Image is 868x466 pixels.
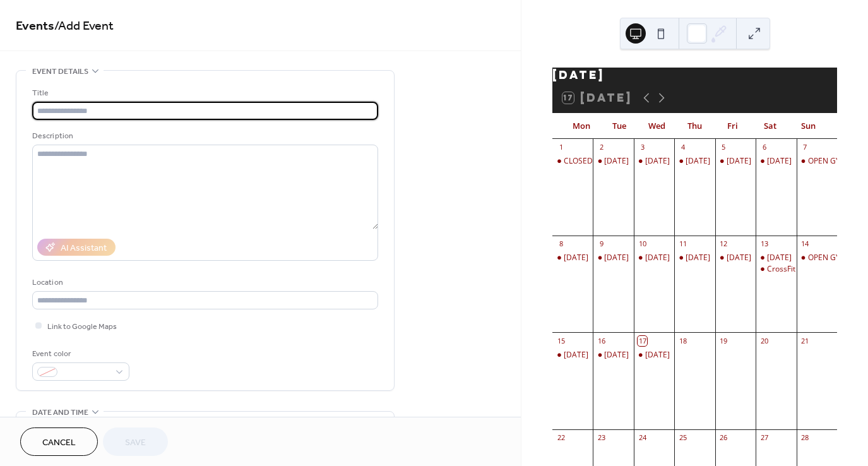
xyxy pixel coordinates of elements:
div: Thu [676,114,714,139]
div: CrossFit Kids 10:30 [767,264,833,275]
div: Tuesday 9 Sept [593,253,633,263]
div: 28 [800,433,810,443]
div: OPEN GYM 9 AM [808,253,867,263]
a: Events [16,14,54,39]
div: Monday 15 Sept [552,350,593,361]
div: 20 [759,336,769,345]
div: Thursday 11 Sept [674,253,715,263]
div: [DATE] [645,350,670,361]
div: Location [32,276,376,289]
div: [DATE] [604,156,629,167]
div: [DATE] [604,253,629,263]
div: 21 [800,336,810,345]
div: [DATE] [552,68,837,83]
div: 3 [638,143,647,152]
div: Tue [600,114,638,139]
div: Wednesday 10 Sept [634,253,674,263]
div: 19 [719,336,728,345]
div: [DATE] [767,156,792,167]
div: 1 [556,143,566,152]
div: 7 [800,143,810,152]
div: 22 [556,433,566,443]
div: OPEN GYM 9AM [797,156,837,167]
div: Tuesday 2 Sept [593,156,633,167]
button: Cancel [20,427,98,456]
span: Date and time [32,406,88,419]
div: [DATE] [727,156,751,167]
div: 24 [638,433,647,443]
div: OPEN GYM 9 AM [797,253,837,263]
div: 4 [678,143,687,152]
span: / Add Event [54,14,114,39]
div: CLOSED [552,156,593,167]
div: 13 [759,239,769,249]
div: 2 [597,143,606,152]
div: Wednesday 3 Sept [634,156,674,167]
div: [DATE] [645,253,670,263]
div: Thursday 4 Sept [674,156,715,167]
div: [DATE] [686,253,710,263]
div: OPEN GYM 9AM [808,156,865,167]
div: [DATE] [564,253,588,263]
div: 23 [597,433,606,443]
div: Sun [789,114,827,139]
div: [DATE] [564,350,588,361]
div: 15 [556,336,566,345]
div: CLOSED [564,156,593,167]
div: Friday 5 Sept [715,156,756,167]
div: [DATE] [767,253,792,263]
div: [DATE] [727,253,751,263]
div: Fri [713,114,751,139]
div: 12 [719,239,728,249]
div: Monday 8 Sept [552,253,593,263]
div: 9 [597,239,606,249]
div: 14 [800,239,810,249]
div: Wednesday 17 Sept [634,350,674,361]
div: 27 [759,433,769,443]
div: CrossFit Kids 10:30 [756,264,796,275]
div: Friday 12 Sept [715,253,756,263]
div: Tuesday 16 Sept [593,350,633,361]
div: [DATE] [645,156,670,167]
span: Link to Google Maps [47,320,117,333]
div: 8 [556,239,566,249]
div: Saturday 13 Sept [756,253,796,263]
div: Title [32,87,376,100]
div: 5 [719,143,728,152]
div: [DATE] [686,156,710,167]
div: 17 [638,336,647,345]
div: Wed [638,114,676,139]
div: 18 [678,336,687,345]
div: 26 [719,433,728,443]
span: Cancel [42,436,76,450]
div: 16 [597,336,606,345]
div: 11 [678,239,687,249]
div: [DATE] [604,350,629,361]
div: 25 [678,433,687,443]
div: Mon [562,114,600,139]
div: 10 [638,239,647,249]
div: Saturday 6 Sept [756,156,796,167]
span: Event details [32,65,88,78]
div: Event color [32,347,127,361]
div: Sat [751,114,789,139]
div: Description [32,129,376,143]
div: 6 [759,143,769,152]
